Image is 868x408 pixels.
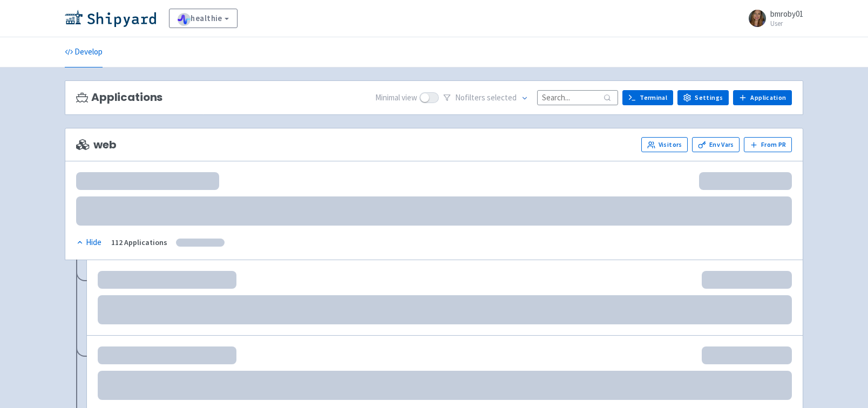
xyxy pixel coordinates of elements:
[537,90,618,105] input: Search...
[375,92,417,104] span: Minimal view
[487,92,517,103] span: selected
[76,91,162,104] h3: Applications
[742,10,803,27] a: bmroby01 User
[744,137,792,152] button: From PR
[770,20,803,27] small: User
[65,10,156,27] img: Shipyard logo
[65,37,103,67] a: Develop
[677,90,729,105] a: Settings
[76,236,101,249] div: Hide
[76,139,116,151] span: web
[111,236,167,249] div: 112 Applications
[641,137,688,152] a: Visitors
[770,9,803,19] span: bmroby01
[169,9,238,28] a: healthie
[622,90,673,105] a: Terminal
[692,137,740,152] a: Env Vars
[733,90,792,105] a: Application
[455,92,517,104] span: No filter s
[76,236,103,249] button: Hide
